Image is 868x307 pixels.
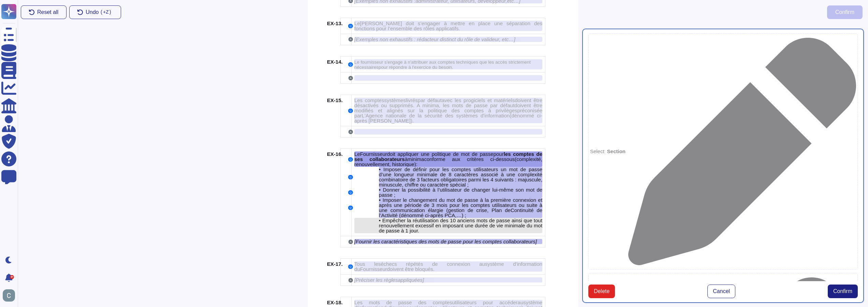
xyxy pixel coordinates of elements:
[424,156,515,162] span: conforme aux critères ci-dessous
[379,187,381,193] span: •
[348,190,353,195] button: Q
[387,266,435,272] span: doivent être bloqués.
[398,277,423,283] span: appliquées
[485,261,488,267] span: s
[833,289,852,294] span: Confirm
[405,156,408,162] span: à
[349,76,353,80] button: A
[348,157,353,162] button: Q
[354,156,542,167] span: omplexité, renouvellement, historique)
[403,97,406,103] span: s
[327,97,343,103] span: EX-15.
[535,239,537,244] span: ]
[69,5,121,19] button: Undo(+Z)
[348,24,353,28] button: Q
[348,264,353,269] button: Q
[379,197,381,203] span: •
[376,65,379,70] span: s
[3,289,15,302] img: user
[349,130,353,134] button: A
[354,60,531,70] span: Le fournisseur s'engage à n'attribuer aux comptes techniques que les accès strictement nécessaire
[356,36,514,42] span: Exemples non exhaustifs : rédacteur distinct du rôle de valideur, etc…
[354,108,542,118] span: préconisée par
[354,97,384,103] span: Les comptes
[354,36,356,42] span: [
[349,240,353,244] button: A
[423,277,424,283] span: ]
[827,5,863,19] button: Confirm
[354,151,360,157] span: Le
[379,166,542,188] span: Imposer de définir pour les comptes utilisateurs un mot de passe d’une longueur minimale de 8 car...
[835,10,854,15] span: Confirm
[349,37,353,42] button: A
[327,261,343,267] span: EX-17.
[356,277,386,283] span: Préciser les r
[379,197,542,213] span: Imposer le changement du mot de passe à la première connexion et après une période de 3 mois pour...
[354,300,452,305] span: Les mots de passe des comptes
[327,59,343,65] span: EX-14.
[99,10,113,15] kbd: ( +Z)
[349,278,353,282] button: A
[354,102,542,113] span: doivent être modifiés et alignés sur la politique des comptes à privilège
[386,277,398,283] span: ègles
[516,156,519,162] span: c
[360,266,387,272] span: Fournisseur
[514,36,515,42] span: ]
[348,175,353,179] button: Q
[21,5,67,19] button: Reset all
[379,166,381,172] span: •
[348,62,353,67] button: Q
[354,261,542,272] span: nformation du
[518,300,524,305] span: au
[511,207,514,213] span: C
[713,289,730,294] span: Cancel
[362,113,510,118] span: L'Agence nationale de la sécurité des systèmes d'information
[588,33,858,270] div: Select
[495,207,511,213] span: lan de
[517,261,518,267] span: i
[86,10,113,15] span: Undo
[348,206,353,210] button: Q
[408,156,424,162] span: minima
[379,217,381,223] span: •
[360,151,387,157] span: Fournisseur
[412,118,414,124] span: .
[379,187,542,198] span: Donner la possibilité à l’utilisateur de changer lui-même son mot de passe ;
[354,261,376,267] span: Tous l
[384,97,403,103] span: système
[387,151,494,157] span: doit appliquer une politique de mot de passe
[354,97,542,108] span: doivent être désactivés ou supprimés. A minima, les mots de passe par défaut
[416,161,417,167] span: :
[828,285,858,298] button: Confirm
[379,65,453,70] span: pour répondre à l'exercice du besoin.
[354,113,542,124] span: (dénommé ci-après [PERSON_NAME])
[348,109,353,113] button: Q
[327,151,343,157] span: EX-16.
[588,285,615,298] button: Delete
[456,212,466,218] span: …) ;
[379,217,542,233] span: Empêcher la réutilisation des 10 anciens mots de passe ainsi que tout renouvellement excessif en ...
[406,97,418,103] span: livrés
[515,156,516,162] span: (
[594,289,609,294] span: Delete
[354,277,356,283] span: [
[375,261,381,267] span: es
[354,239,388,244] span: [Fournir les car
[487,261,517,267] span: ystème d’
[442,97,515,103] span: avec les progiciels et matériels
[10,275,14,279] div: 9+
[327,300,343,305] span: EX-18.
[494,151,504,157] span: pour
[379,207,542,218] span: ontinuité de l’Activité (dénommé ci-après PCA,
[418,97,442,103] span: par défaut
[515,108,517,113] span: s
[354,151,542,162] span: les comptes de ses collaborateurs
[354,20,542,31] span: [PERSON_NAME] doit s’engager à mettre en place une séparation des fonctions pour l’ensemble des r...
[37,10,58,15] span: Reset all
[388,239,535,244] span: actéristiques des mots de passe pour les comptes collaborateurs
[1,288,20,303] button: user
[607,149,626,154] b: Section
[523,300,526,305] span: s
[381,261,485,267] span: échecs répétés de connexion au
[452,300,518,305] span: utilisateurs pour accéder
